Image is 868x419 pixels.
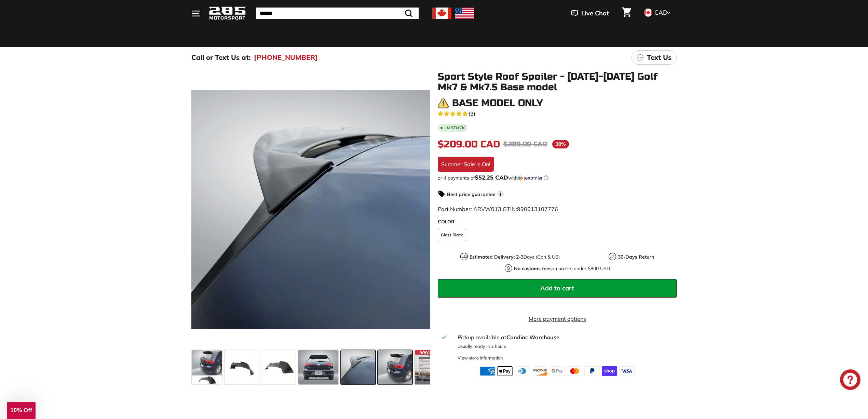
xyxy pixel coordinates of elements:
[458,333,673,341] div: Pickup available at
[517,206,558,212] span: 990013107776
[438,98,449,109] img: warning.png
[470,253,560,261] p: Days (Can & US)
[452,98,543,108] h3: Base model only
[618,254,654,260] strong: 30-Days Return
[654,9,667,16] span: CAD
[470,254,524,260] strong: Estimated Delivery: 2-3
[540,284,574,292] span: Add to cart
[514,265,610,272] p: on orders under $800 USD
[838,369,863,392] inbox-online-store-chat: Shopify online store chat
[619,366,635,376] img: visa
[567,366,582,376] img: master
[506,334,559,341] strong: Candiac Warehouse
[10,407,32,414] span: 10% Off
[447,191,496,197] strong: Best price guarantee
[445,126,465,130] b: In stock
[497,366,513,376] img: apple_pay
[584,366,600,376] img: paypal
[602,366,617,376] img: shopify_pay
[438,109,677,118] a: 5.0 rating (3 votes)
[438,315,677,323] a: More payment options
[438,71,677,93] h1: Sport Style Roof Spoiler - [DATE]-[DATE] Golf Mk7 & Mk7.5 Base model
[550,366,565,376] img: google_pay
[438,206,558,212] span: Part Number: ARVW013 GTIN:
[503,140,547,148] span: $289.00 CAD
[438,279,677,298] button: Add to cart
[458,343,673,350] p: Usually ready in 2 hours
[532,366,547,376] img: discover
[475,174,508,181] span: $52.25 CAD
[632,50,677,65] a: Text Us
[469,109,475,118] span: (3)
[256,8,419,19] input: Search
[562,5,618,22] button: Live Chat
[581,9,609,18] span: Live Chat
[497,191,504,197] span: i
[647,52,672,63] p: Text Us
[438,174,677,181] div: or 4 payments of$52.25 CADwithSezzle Click to learn more about Sezzle
[254,52,318,63] a: [PHONE_NUMBER]
[438,157,494,172] div: Summer Sale is On!
[191,52,250,63] p: Call or Text Us at:
[458,355,503,361] div: View store information
[438,218,677,225] label: COLOR
[515,366,530,376] img: diners_club
[438,174,677,181] div: or 4 payments of with
[7,402,36,419] div: 10% Off
[552,140,569,148] span: 28%
[208,5,246,22] img: Logo_285_Motorsport_areodynamics_components
[480,366,495,376] img: american_express
[438,139,500,150] span: $209.00 CAD
[618,2,635,25] a: Cart
[514,265,552,272] strong: No customs fees
[518,175,542,181] img: Sezzle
